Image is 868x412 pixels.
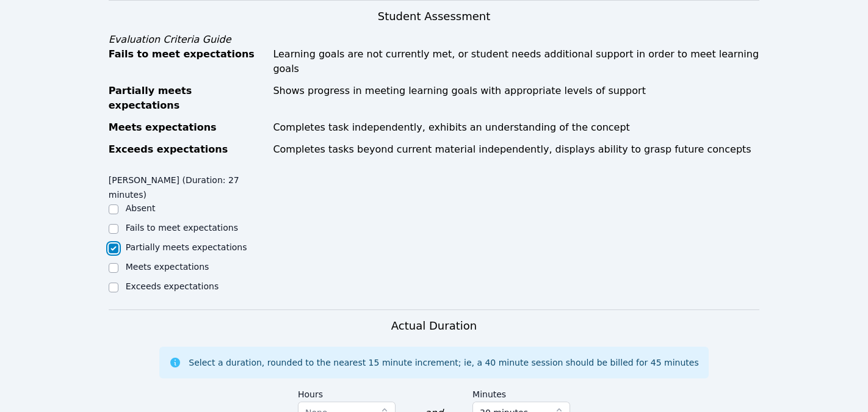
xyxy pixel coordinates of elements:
[126,281,219,291] label: Exceeds expectations
[109,47,266,76] div: Fails to meet expectations
[391,317,477,334] h3: Actual Duration
[126,242,247,252] label: Partially meets expectations
[472,383,570,402] label: Minutes
[109,120,266,135] div: Meets expectations
[189,356,698,369] div: Select a duration, rounded to the nearest 15 minute increment; ie, a 40 minute session should be ...
[109,142,266,157] div: Exceeds expectations
[273,142,759,157] div: Completes tasks beyond current material independently, displays ability to grasp future concepts
[126,203,156,213] label: Absent
[126,262,209,272] label: Meets expectations
[273,47,759,76] div: Learning goals are not currently met, or student needs additional support in order to meet learni...
[109,8,760,25] h3: Student Assessment
[126,223,238,233] label: Fails to meet expectations
[109,32,760,47] div: Evaluation Criteria Guide
[109,84,266,113] div: Partially meets expectations
[298,383,396,402] label: Hours
[273,120,759,135] div: Completes task independently, exhibits an understanding of the concept
[109,169,272,202] legend: [PERSON_NAME] (Duration: 27 minutes)
[273,84,759,113] div: Shows progress in meeting learning goals with appropriate levels of support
